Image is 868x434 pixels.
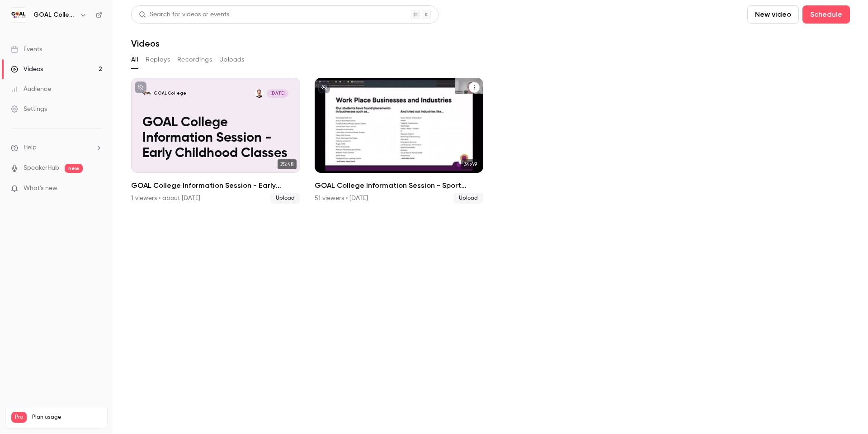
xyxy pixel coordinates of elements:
[315,78,484,204] a: 34:49GOAL College Information Session - Sport Classes51 viewers • [DATE]Upload
[453,193,483,204] span: Upload
[131,78,300,204] li: GOAL College Information Session - Early Childhood Classes
[131,78,300,204] a: GOAL College Information Session - Early Childhood ClassesGOAL CollegeBrad Chitty[DATE]GOAL Colle...
[131,52,138,67] button: All
[32,414,102,421] span: Plan usage
[24,163,59,173] a: SpeakerHub
[91,185,102,193] iframe: Noticeable Trigger
[315,78,484,204] li: GOAL College Information Session - Sport Classes
[219,52,245,67] button: Uploads
[24,184,57,193] span: What's new
[131,78,850,204] ul: Videos
[154,91,186,96] p: GOAL College
[11,8,26,22] img: GOAL College
[337,91,369,96] p: GOAL College
[11,45,42,54] div: Events
[326,89,335,98] img: GOAL College Information Session - Sport Classes
[11,85,51,94] div: Audience
[65,164,83,173] span: new
[89,424,91,429] span: 2
[135,81,146,93] button: unpublished
[131,194,200,203] div: 1 viewers • about [DATE]
[461,159,480,169] span: 34:49
[315,194,368,203] div: 51 viewers • [DATE]
[24,143,37,153] span: Help
[11,412,27,423] span: Pro
[747,5,799,24] button: New video
[131,38,160,49] h1: Videos
[278,159,297,169] span: 25:48
[270,193,300,204] span: Upload
[318,81,330,93] button: unpublished
[177,52,212,67] button: Recordings
[11,65,43,74] div: Videos
[146,52,170,67] button: Replays
[89,423,102,431] p: / 90
[11,105,47,114] div: Settings
[439,89,447,98] img: Brad Chitty
[142,115,288,162] p: GOAL College Information Session - Early Childhood Classes
[11,143,102,153] li: help-dropdown-opener
[315,180,484,191] h2: GOAL College Information Session - Sport Classes
[267,89,288,98] span: [DATE]
[131,180,300,191] h2: GOAL College Information Session - Early Childhood Classes
[11,423,28,431] p: Videos
[326,115,472,162] p: GOAL College Information Session - Sport Classes
[142,89,151,98] img: GOAL College Information Session - Early Childhood Classes
[450,89,472,98] span: [DATE]
[802,5,850,24] button: Schedule
[255,89,264,98] img: Brad Chitty
[139,10,229,19] div: Search for videos or events
[33,10,76,19] h6: GOAL College
[131,5,850,429] section: Videos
